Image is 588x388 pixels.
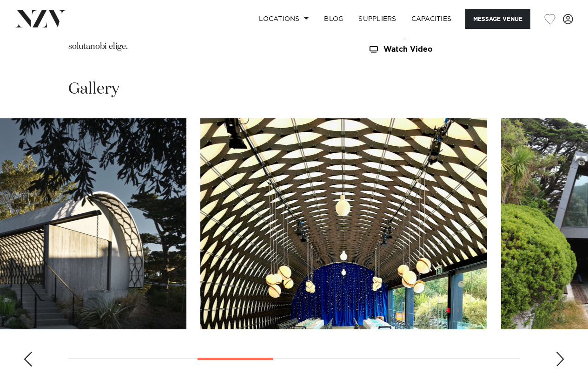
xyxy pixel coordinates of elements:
[251,9,317,29] a: Locations
[317,9,351,29] a: BLOG
[68,79,119,100] h2: Gallery
[465,9,530,29] button: Message Venue
[351,9,403,29] a: SUPPLIERS
[404,9,459,29] a: Capacities
[15,10,66,27] img: nzv-logo.png
[200,118,487,329] swiper-slide: 4 / 9
[368,46,520,54] a: Watch Video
